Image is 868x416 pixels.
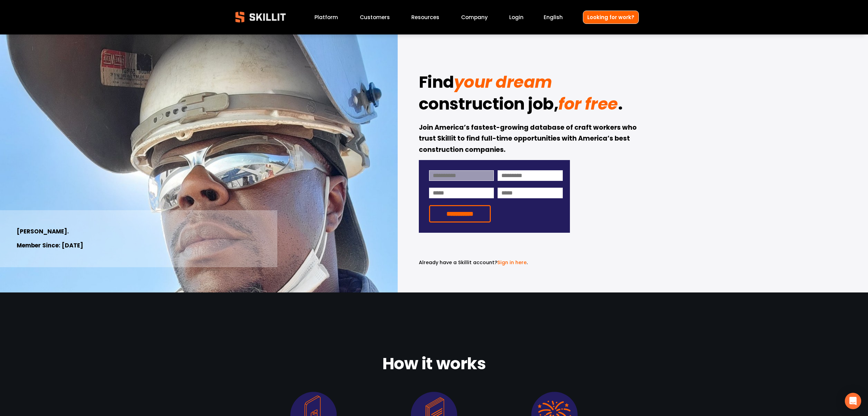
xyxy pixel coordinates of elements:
a: Customers [360,13,390,22]
em: your dream [454,71,552,94]
strong: construction job, [419,91,559,119]
span: Already have a Skillit account? [419,259,497,266]
strong: Member Since: [DATE] [17,241,83,251]
strong: [PERSON_NAME]. [17,227,69,237]
strong: . [618,91,623,119]
a: Sign in here [497,259,527,266]
span: English [544,13,563,21]
span: Resources [411,13,439,21]
a: Login [509,13,524,22]
strong: Join America’s fastest-growing database of craft workers who trust Skillit to find full-time oppo... [419,123,638,156]
a: Platform [314,13,338,22]
a: Looking for work? [583,11,639,24]
p: . [419,259,570,267]
strong: How it works [382,351,486,379]
div: language picker [544,13,563,22]
a: Company [461,13,488,22]
div: Open Intercom Messenger [845,393,861,409]
img: Skillit [230,7,292,27]
a: folder dropdown [411,13,439,22]
strong: Find [419,70,454,98]
em: for free [558,92,618,115]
